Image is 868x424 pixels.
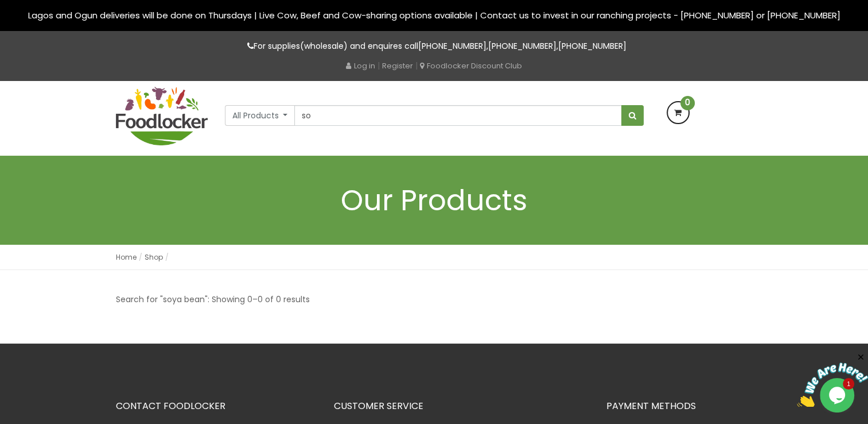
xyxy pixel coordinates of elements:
[116,40,753,53] p: For supplies(wholesale) and enquires call , ,
[116,87,208,145] img: FoodLocker
[415,60,418,71] span: |
[225,105,295,126] button: All Products
[377,60,380,71] span: |
[606,401,753,411] h3: PAYMENT METHODS
[294,105,621,126] input: Search our variety of products
[145,252,163,262] a: Shop
[346,60,375,71] a: Log in
[488,40,556,52] a: [PHONE_NUMBER]
[420,60,522,71] a: Foodlocker Discount Club
[334,401,589,411] h3: CUSTOMER SERVICE
[116,184,753,216] h1: Our Products
[680,96,695,110] span: 0
[418,40,486,52] a: [PHONE_NUMBER]
[558,40,626,52] a: [PHONE_NUMBER]
[797,352,868,407] iframe: chat widget
[28,9,840,21] span: Lagos and Ogun deliveries will be done on Thursdays | Live Cow, Beef and Cow-sharing options avai...
[116,252,137,262] a: Home
[116,401,317,411] h3: CONTACT FOODLOCKER
[382,60,413,71] a: Register
[116,293,310,306] p: Search for "soya bean": Showing 0–0 of 0 results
